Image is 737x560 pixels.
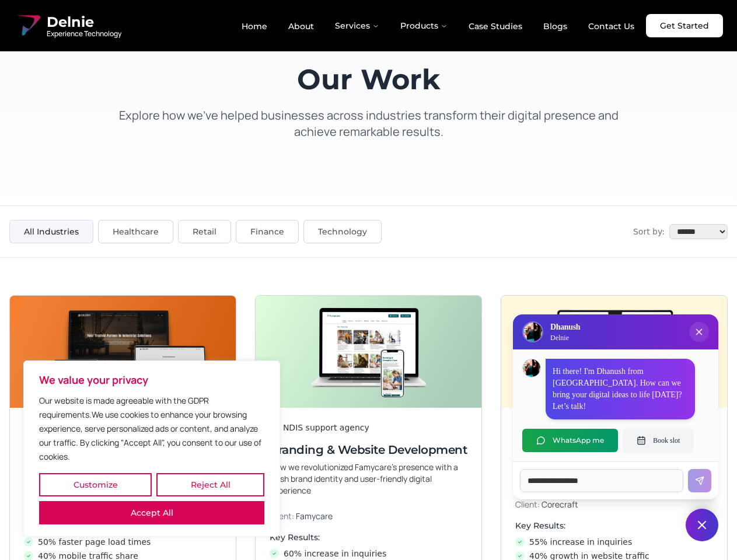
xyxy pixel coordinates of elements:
[633,226,665,237] span: Sort by:
[107,107,630,140] p: Explore how we've helped businesses across industries transform their digital presence and achiev...
[522,429,618,452] button: WhatsApp me
[501,296,727,408] img: Digital & Brand Revamp
[523,359,540,377] img: Dhanush
[156,473,264,496] button: Reject All
[39,373,264,387] p: We value your privacy
[579,16,644,36] a: Contact Us
[10,296,236,408] img: Next-Gen Website Development
[14,12,121,40] a: Delnie Logo Full
[98,220,173,243] button: Healthcare
[515,536,713,548] li: 55% increase in inquiries
[39,501,264,524] button: Accept All
[523,323,542,341] img: Delnie Logo
[646,14,723,37] a: Get Started
[270,548,467,559] li: 60% increase in inquiries
[303,220,382,243] button: Technology
[689,322,709,342] button: Close chat popup
[270,422,467,433] div: An NDIS support agency
[232,16,277,36] a: Home
[553,366,688,412] p: Hi there! I'm Dhanush from [GEOGRAPHIC_DATA]. How can we bring your digital ideas to life [DATE]?...
[256,296,481,408] img: Branding & Website Development
[236,220,299,243] button: Finance
[550,333,580,342] p: Delnie
[279,16,323,36] a: About
[9,220,93,243] button: All Industries
[270,531,467,543] h4: Key Results:
[550,321,580,333] h3: Dhanush
[47,29,121,38] span: Experience Technology
[39,473,152,496] button: Customize
[24,536,222,548] li: 50% faster page load times
[296,510,333,521] span: Famycare
[686,509,718,541] button: Close chat
[14,12,42,40] img: Delnie Logo
[270,461,467,496] p: How we revolutionized Famycare’s presence with a fresh brand identity and user-friendly digital e...
[623,429,694,452] button: Book slot
[270,442,467,458] h3: Branding & Website Development
[178,220,231,243] button: Retail
[270,510,467,522] p: Client:
[47,13,121,32] span: Delnie
[326,14,389,37] button: Services
[459,16,532,36] a: Case Studies
[391,14,457,37] button: Products
[232,14,644,37] nav: Main
[39,394,264,464] p: Our website is made agreeable with the GDPR requirements.We use cookies to enhance your browsing ...
[534,16,577,36] a: Blogs
[107,65,630,93] h1: Our Work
